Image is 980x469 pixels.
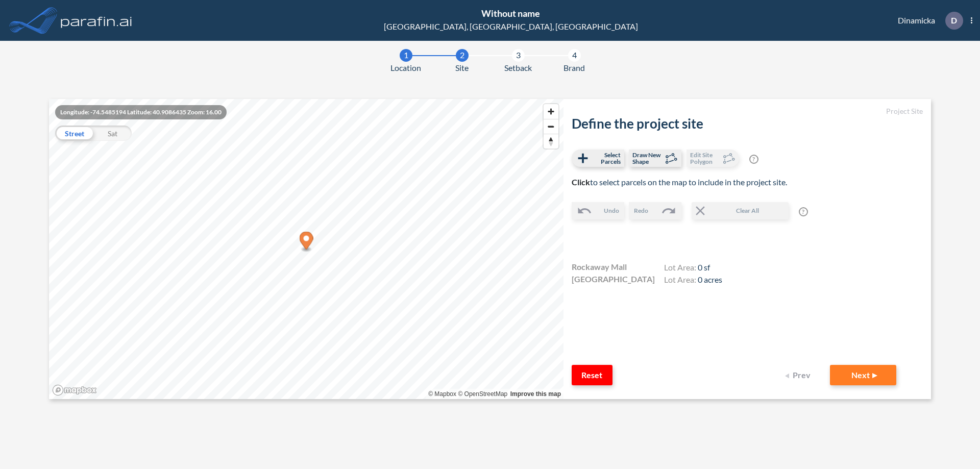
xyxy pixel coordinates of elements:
[544,134,558,149] button: Reset bearing to north
[572,365,612,385] button: Reset
[512,49,525,62] div: 3
[504,62,532,74] span: Setback
[572,177,787,187] span: to select parcels on the map to include in the project site.
[572,273,655,285] span: [GEOGRAPHIC_DATA]
[629,202,681,219] button: Redo
[49,99,563,399] canvas: Map
[544,104,558,119] button: Zoom in
[698,262,710,272] span: 0 sf
[52,384,97,396] a: Mapbox homepage
[749,155,758,164] span: ?
[93,126,132,141] div: Sat
[572,261,627,273] span: Rockaway Mall
[572,116,923,132] h2: Define the project site
[951,16,957,25] p: D
[799,207,808,216] span: ?
[692,202,789,219] button: Clear All
[456,49,469,62] div: 2
[632,152,663,165] span: Draw New Shape
[428,390,456,398] a: Mapbox
[664,262,722,275] h4: Lot Area:
[664,275,722,287] h4: Lot Area:
[544,134,558,149] span: Reset bearing to north
[604,206,619,215] span: Undo
[455,62,469,74] span: Site
[591,152,621,165] span: Select Parcels
[563,62,585,74] span: Brand
[572,107,923,116] h5: Project Site
[568,49,581,62] div: 4
[779,365,820,385] button: Prev
[510,390,561,398] a: Improve this map
[830,365,896,385] button: Next
[55,126,93,141] div: Street
[634,206,648,215] span: Redo
[690,152,720,165] span: Edit Site Polygon
[481,8,540,19] span: Without name
[300,232,313,253] div: Map marker
[458,390,507,398] a: OpenStreetMap
[390,62,421,74] span: Location
[59,10,134,31] img: logo
[883,12,972,30] div: Dinamicka
[572,177,590,187] b: Click
[384,20,638,33] div: [GEOGRAPHIC_DATA], [GEOGRAPHIC_DATA], [GEOGRAPHIC_DATA]
[55,105,227,119] div: Longitude: -74.5485194 Latitude: 40.9086435 Zoom: 16.00
[544,119,558,134] button: Zoom out
[708,206,788,215] span: Clear All
[698,275,722,284] span: 0 acres
[400,49,412,62] div: 1
[572,202,624,219] button: Undo
[544,119,558,134] span: Zoom out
